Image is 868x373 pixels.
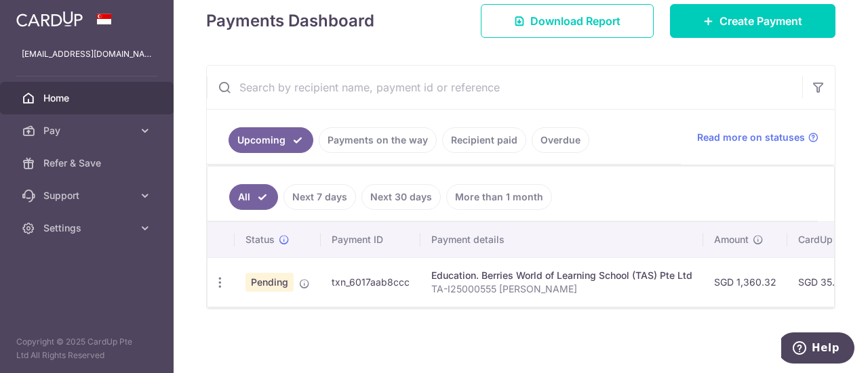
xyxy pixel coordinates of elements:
[798,233,850,246] span: CardUp fee
[43,156,133,170] span: Refer & Save
[283,184,356,210] a: Next 7 days
[43,189,133,202] span: Support
[442,127,526,153] a: Recipient paid
[530,13,620,29] span: Download Report
[431,269,692,282] div: Education. Berries World of Learning School (TAS) Pte Ltd
[697,131,818,144] a: Read more on statuses
[361,184,441,210] a: Next 30 days
[229,184,278,210] a: All
[420,222,703,257] th: Payment details
[714,233,749,246] span: Amount
[22,47,152,61] p: [EMAIL_ADDRESS][DOMAIN_NAME]
[431,282,692,296] p: TA-I25000555 [PERSON_NAME]
[229,127,313,153] a: Upcoming
[481,4,654,38] a: Download Report
[697,131,805,144] span: Read more on statuses
[781,332,854,366] iframe: Opens a widget where you can find more information
[43,91,133,105] span: Home
[206,9,374,33] h4: Payments Dashboard
[703,257,787,307] td: SGD 1,360.32
[43,124,133,137] span: Pay
[321,222,420,257] th: Payment ID
[321,257,420,307] td: txn_6017aab8ccc
[43,221,133,235] span: Settings
[245,273,294,292] span: Pending
[319,127,437,153] a: Payments on the way
[245,233,275,246] span: Status
[16,11,83,27] img: CardUp
[719,13,802,29] span: Create Payment
[446,184,552,210] a: More than 1 month
[670,4,835,38] a: Create Payment
[532,127,589,153] a: Overdue
[207,66,802,109] input: Search by recipient name, payment id or reference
